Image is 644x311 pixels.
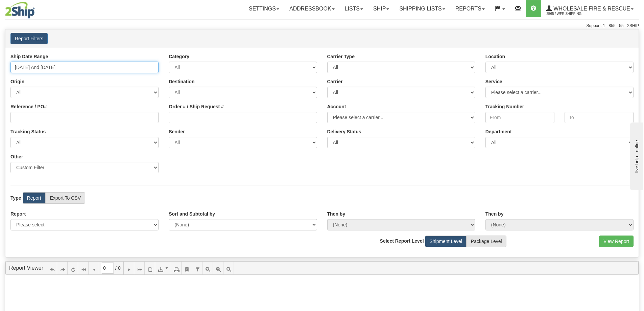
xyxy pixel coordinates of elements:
[23,192,46,204] label: Report
[565,112,634,123] input: To
[546,10,597,17] span: 2565 / WFR Shipping
[169,53,189,60] label: Category
[5,23,639,29] div: Support: 1 - 855 - 55 - 2SHIP
[244,0,284,17] a: Settings
[284,0,340,17] a: Addressbook
[327,210,345,217] label: Then by
[169,103,224,110] label: Order # / Ship Request #
[10,195,21,201] label: Type
[10,33,48,44] button: Report Filters
[10,103,47,110] label: Reference / PO#
[327,137,475,148] select: Please ensure data set in report has been RECENTLY tracked from your Shipment History
[169,210,215,217] label: Sort and Subtotal by
[485,128,512,135] label: Department
[327,53,355,60] label: Carrier Type
[485,103,524,110] label: Tracking Number
[425,236,467,247] label: Shipment Level
[45,192,85,204] label: Export To CSV
[552,6,630,12] span: WHOLESALE FIRE & RESCUE
[327,78,343,85] label: Carrier
[115,265,117,271] span: /
[169,78,194,85] label: Destination
[368,0,394,17] a: Ship
[5,6,63,11] div: live help - online
[485,53,505,60] label: Location
[450,0,490,17] a: Reports
[10,78,24,85] label: Origin
[541,0,639,17] a: WHOLESALE FIRE & RESCUE 2565 / WFR Shipping
[10,53,48,60] label: Ship Date Range
[485,210,504,217] label: Then by
[340,0,368,17] a: Lists
[599,236,634,247] button: View Report
[10,128,46,135] label: Tracking Status
[380,238,424,244] label: Select Report Level
[628,121,643,190] iframe: chat widget
[485,112,554,123] input: From
[118,265,121,271] span: 0
[327,128,361,135] label: Please ensure data set in report has been RECENTLY tracked from your Shipment History
[5,2,35,19] img: logo2565.jpg
[169,128,185,135] label: Sender
[9,265,43,271] a: Report Viewer
[485,78,502,85] label: Service
[327,103,346,110] label: Account
[394,0,450,17] a: Shipping lists
[467,236,506,247] label: Package Level
[10,210,26,217] label: Report
[10,153,23,160] label: Other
